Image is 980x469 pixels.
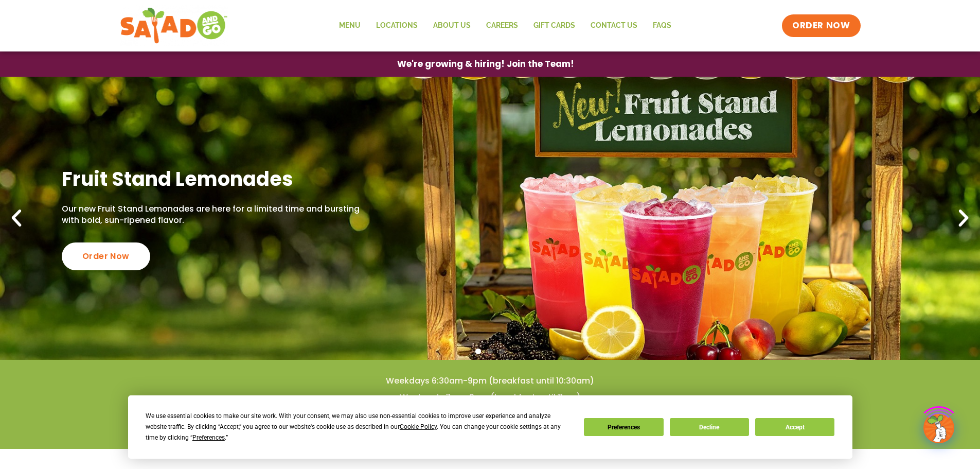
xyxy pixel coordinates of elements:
[583,14,645,38] a: Contact Us
[128,395,852,459] div: Cookie Consent Prompt
[62,203,365,227] p: Our new Fruit Stand Lemonades are here for a limited time and bursting with bold, sun-ripened fla...
[475,349,481,354] span: Go to slide 1
[146,411,572,443] div: We use essential cookies to make our site work. With your consent, we may also use non-essential ...
[5,207,28,230] div: Previous slide
[645,14,679,38] a: FAQs
[584,418,663,436] button: Preferences
[21,392,959,403] h4: Weekends 7am-9pm (breakfast until 11am)
[670,418,749,436] button: Decline
[487,349,493,354] span: Go to slide 2
[331,14,368,38] a: Menu
[782,14,860,37] a: ORDER NOW
[478,14,526,38] a: Careers
[120,5,228,46] img: new-SAG-logo-768×292
[400,423,437,430] span: Cookie Policy
[62,242,150,270] div: Order Now
[526,14,583,38] a: GIFT CARDS
[192,434,225,441] span: Preferences
[425,14,478,38] a: About Us
[382,52,590,76] a: We're growing & hiring! Join the Team!
[62,166,365,192] h2: Fruit Stand Lemonades
[755,418,834,436] button: Accept
[397,60,574,68] span: We're growing & hiring! Join the Team!
[499,349,505,354] span: Go to slide 3
[368,14,425,38] a: Locations
[331,14,679,38] nav: Menu
[792,20,850,32] span: ORDER NOW
[952,207,975,230] div: Next slide
[21,375,959,387] h4: Weekdays 6:30am-9pm (breakfast until 10:30am)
